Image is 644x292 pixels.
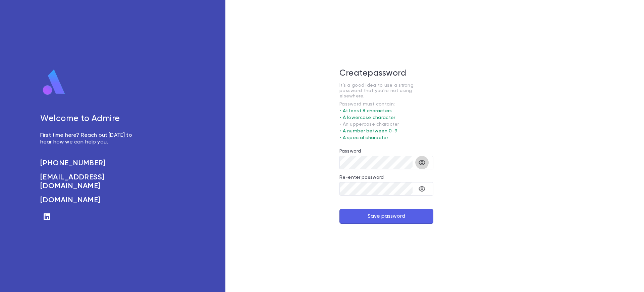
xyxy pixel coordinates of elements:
[339,135,433,140] p: • A special character
[339,149,361,154] label: Password
[40,173,140,191] a: [EMAIL_ADDRESS][DOMAIN_NAME]
[339,83,433,99] p: It's a good idea to use a strong password that you're not using elsewhere.
[339,101,433,107] p: Password must contain:
[40,159,140,168] a: [PHONE_NUMBER]
[339,122,433,127] p: • An uppercase character
[415,182,429,196] button: toggle password visibility
[339,69,433,79] h5: Create password
[339,175,384,180] label: Re-enter password
[339,115,433,120] p: • A lowercase character
[415,156,429,169] button: toggle password visibility
[339,209,433,224] button: Save password
[339,108,433,114] p: • At least 8 characters
[40,114,140,124] h5: Welcome to Admire
[339,128,433,134] p: • A number between 0-9
[40,196,140,205] a: [DOMAIN_NAME]
[40,69,68,96] img: logo
[40,132,140,145] p: First time here? Reach out [DATE] to hear how we can help you.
